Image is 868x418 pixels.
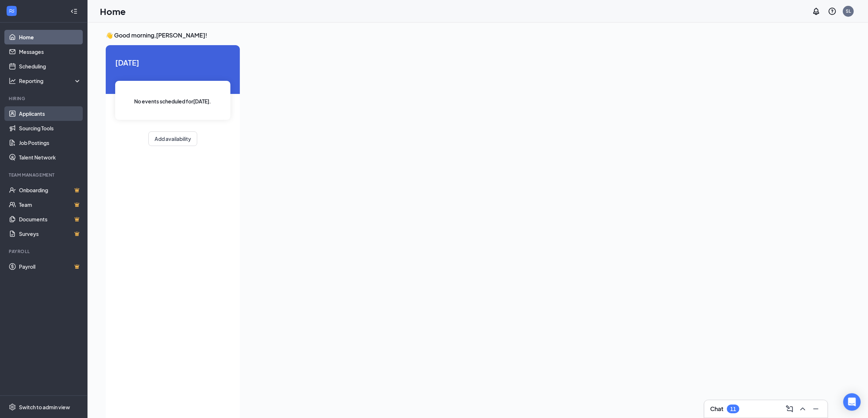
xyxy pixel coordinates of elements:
a: Sourcing Tools [19,121,81,135]
svg: Notifications [812,7,821,16]
svg: ChevronUp [798,405,807,413]
h1: Home [100,5,126,17]
a: PayrollCrown [19,259,81,274]
div: Switch to admin view [19,403,70,411]
button: Minimize [810,403,822,415]
button: Add availability [148,131,197,146]
a: Job Postings [19,135,81,150]
div: Payroll [9,248,80,255]
div: Team Management [9,172,80,178]
svg: ComposeMessage [785,405,794,413]
a: Messages [19,44,81,59]
h3: 👋 Good morning, [PERSON_NAME] ! [106,31,654,39]
a: DocumentsCrown [19,212,81,226]
button: ChevronUp [797,403,809,415]
svg: Settings [9,403,16,411]
a: Home [19,30,81,44]
a: OnboardingCrown [19,183,81,197]
div: 11 [730,406,736,412]
a: Applicants [19,106,81,121]
span: No events scheduled for [DATE] . [135,97,211,105]
a: TeamCrown [19,197,81,212]
svg: Collapse [70,8,78,15]
svg: WorkstreamLogo [8,7,15,15]
svg: Minimize [811,405,820,413]
button: ComposeMessage [784,403,795,415]
div: Reporting [19,77,82,84]
span: [DATE] [115,57,230,68]
a: Scheduling [19,59,81,74]
a: Talent Network [19,150,81,165]
div: Open Intercom Messenger [843,393,861,411]
div: Hiring [9,95,80,102]
svg: Analysis [9,77,16,84]
div: SL [846,8,851,14]
svg: QuestionInfo [828,7,837,16]
a: SurveysCrown [19,226,81,241]
h3: Chat [710,405,723,413]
